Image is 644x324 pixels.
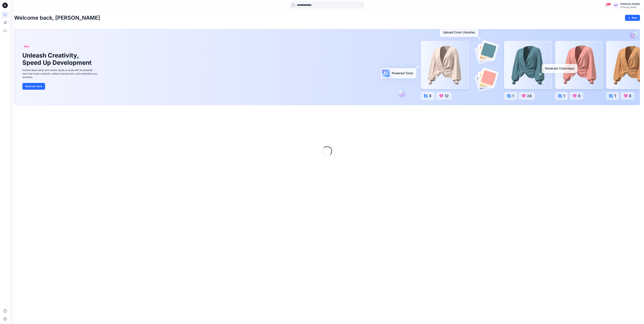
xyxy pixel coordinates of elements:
div: [PERSON_NAME] [620,6,640,9]
div: HT [613,2,619,8]
h1: Unleash Creativity, Speed Up Development [22,52,93,66]
div: Explore ideas faster and recolor styles at scale with AI-powered tools that boost creativity, red... [22,68,98,79]
button: Discover more [22,83,45,90]
a: Discover more [22,83,98,90]
div: [PERSON_NAME] [620,2,640,6]
span: New [24,44,29,48]
button: New [625,15,640,21]
h2: Welcome back, [PERSON_NAME] [14,15,100,21]
span: 99+ [606,3,611,6]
